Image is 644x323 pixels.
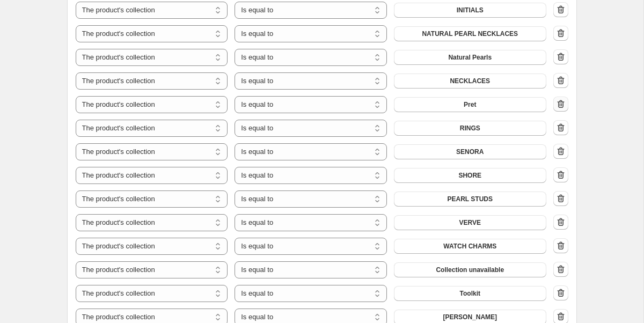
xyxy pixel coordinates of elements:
span: VERVE [459,218,481,227]
span: WATCH CHARMS [443,242,496,251]
button: NATURAL PEARL NECKLACES [394,26,546,41]
button: Collection unavailable [394,262,546,277]
span: [PERSON_NAME] [443,313,497,321]
span: Natural Pearls [448,53,492,62]
span: PEARL STUDS [448,195,493,203]
span: Toolkit [460,289,480,298]
button: RINGS [394,121,546,136]
button: SHORE [394,168,546,183]
span: SENORA [456,148,484,156]
span: Pret [464,100,476,109]
button: INITIALS [394,3,546,18]
button: Natural Pearls [394,50,546,65]
span: NATURAL PEARL NECKLACES [422,30,518,38]
span: INITIALS [457,6,484,14]
button: WATCH CHARMS [394,239,546,254]
button: Pret [394,97,546,112]
span: SHORE [458,171,481,180]
button: PEARL STUDS [394,192,546,207]
span: NECKLACES [450,77,490,85]
button: Toolkit [394,286,546,301]
button: VERVE [394,215,546,230]
button: NECKLACES [394,74,546,89]
button: SENORA [394,144,546,159]
span: RINGS [460,124,480,133]
span: Collection unavailable [436,266,504,274]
